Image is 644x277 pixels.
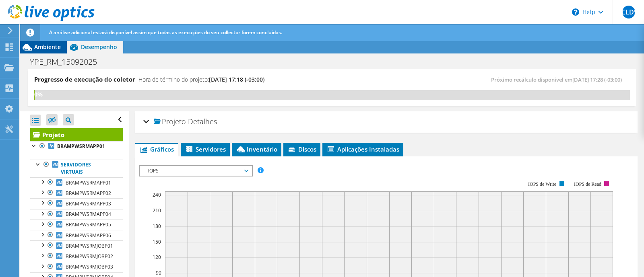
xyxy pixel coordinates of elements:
[30,220,123,230] a: BRAMPWSRMAPP05
[236,145,277,153] span: Inventário
[188,117,217,126] span: Detalhes
[572,8,579,16] svg: \n
[156,269,161,276] text: 90
[30,177,123,188] a: BRAMPWSRMAPP01
[30,262,123,272] a: BRAMPWSRMJOBP03
[153,238,161,245] text: 150
[30,209,123,220] a: BRAMPWSRMAPP04
[185,145,226,153] span: Servidores
[30,230,123,240] a: BRAMPWSRMAPP06
[57,143,105,150] b: BRAMPWSRMAPP01
[30,128,123,141] a: Projeto
[574,181,601,187] text: IOPS de Read
[30,251,123,261] a: BRAMPWSRMJOBP02
[34,43,61,51] span: Ambiente
[326,145,399,153] span: Aplicações Instaladas
[287,145,316,153] span: Discos
[66,263,113,270] span: BRAMPWSRMJOBP03
[154,118,186,126] span: Projeto
[153,223,161,230] text: 180
[144,166,248,176] span: IOPS
[153,254,161,261] text: 120
[30,141,123,152] a: BRAMPWSRMAPP01
[30,240,123,251] a: BRAMPWSRMJOBP01
[66,232,111,239] span: BRAMPWSRMAPP06
[209,76,264,83] span: [DATE] 17:18 (-03:00)
[528,181,556,187] text: IOPS de Write
[49,29,282,36] span: A análise adicional estará disponível assim que todas as execuções do seu collector forem concluí...
[26,57,109,66] h1: YPE_RM_15092025
[139,145,174,153] span: Gráficos
[30,160,123,177] a: Servidores virtuais
[572,76,622,83] span: [DATE] 17:28 (-03:00)
[622,6,635,18] span: JCLDS
[66,242,113,249] span: BRAMPWSRMJOBP01
[66,190,111,197] span: BRAMPWSRMAPP02
[30,188,123,198] a: BRAMPWSRMAPP02
[66,211,111,217] span: BRAMPWSRMAPP04
[81,43,117,51] span: Desempenho
[491,76,626,83] span: Próximo recálculo disponível em
[30,198,123,209] a: BRAMPWSRMAPP03
[153,191,161,198] text: 240
[153,207,161,214] text: 210
[66,179,111,186] span: BRAMPWSRMAPP01
[66,200,111,207] span: BRAMPWSRMAPP03
[66,221,111,228] span: BRAMPWSRMAPP05
[66,253,113,260] span: BRAMPWSRMJOBP02
[138,75,264,84] h4: Hora de término do projeto:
